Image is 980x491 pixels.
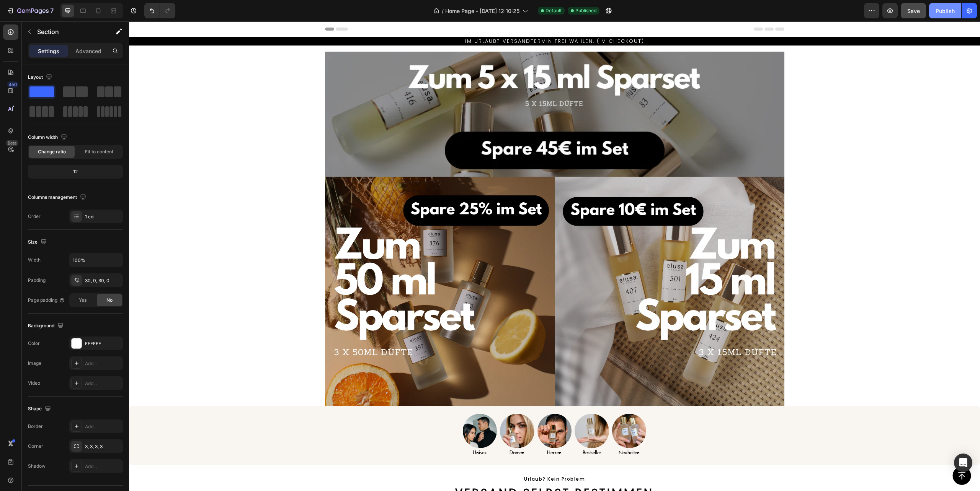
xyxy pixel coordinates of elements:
[75,47,101,55] p: Advanced
[50,6,54,15] p: 7
[546,7,562,14] span: Default
[106,297,113,304] span: No
[954,454,972,472] div: Open Intercom Messenger
[426,155,655,385] img: gempages_580750274503639560-96a2be47-30d7-4af4-adbe-40099b14a8c8.webp
[85,148,113,155] span: Fit to content
[85,213,121,220] div: 1 col
[442,7,444,15] span: /
[28,72,54,83] div: Layout
[85,277,121,284] div: 30, 0, 30, 0
[85,380,121,387] div: Add...
[28,237,48,247] div: Size
[28,463,46,470] div: Shadow
[28,297,65,304] div: Page padding
[28,321,65,331] div: Background
[28,404,52,414] div: Shape
[929,3,961,18] button: Publish
[70,253,122,267] input: Auto
[335,428,367,435] p: unisex
[334,392,368,427] img: gempages_580750274503639560-f65d4aa5-7931-4ba1-a68d-efd62c5ada50.png
[85,340,121,347] div: FFFFFF
[6,140,18,146] div: Beta
[372,428,405,435] p: damen
[129,21,980,491] iframe: Design area
[936,7,955,15] div: Publish
[28,360,41,367] div: Image
[85,360,121,367] div: Add...
[7,81,18,88] div: 450
[28,213,41,220] div: Order
[79,297,87,304] span: Yes
[446,428,479,435] p: Bestseller
[28,443,43,450] div: Corner
[85,443,121,450] div: 3, 3, 3, 3
[196,30,655,155] img: gempages_580750274503639560-8377bcb4-c12f-4dff-85dd-0e8766d46131.webp
[575,7,596,14] span: Published
[38,47,59,55] p: Settings
[85,423,121,430] div: Add...
[901,3,926,18] button: Save
[907,8,920,14] span: Save
[37,27,100,36] p: Section
[484,428,517,435] p: Neuheiten
[85,463,121,470] div: Add...
[29,166,121,177] div: 12
[28,423,43,430] div: Border
[28,257,41,263] div: Width
[445,7,519,15] span: Home Page - [DATE] 12:10:25
[38,148,66,155] span: Change ratio
[409,428,442,435] p: Herren
[28,277,46,284] div: Padding
[446,392,480,427] img: gempages_580750274503639560-16b8fc6a-8e6a-4d88-ae6e-2a910171751d.jpg
[371,392,405,427] img: gempages_580750274503639560-ff8e5e65-e379-40a1-b738-82431d6b261f.png
[408,392,443,427] img: gempages_580750274503639560-b02e0e64-7732-4738-8a40-18c4e75edb10.png
[28,380,40,387] div: Video
[28,132,69,143] div: Column width
[28,340,40,347] div: Color
[28,192,88,203] div: Columns management
[144,3,175,18] div: Undo/Redo
[483,392,518,427] img: gempages_580750274503639560-a93ebc8c-16e2-40f0-8bab-8a2be56fa8ba.png
[3,3,57,18] button: 7
[196,155,426,385] img: gempages_580750274503639560-d3c02297-538d-4db0-8d8a-6c376c4b80bb.webp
